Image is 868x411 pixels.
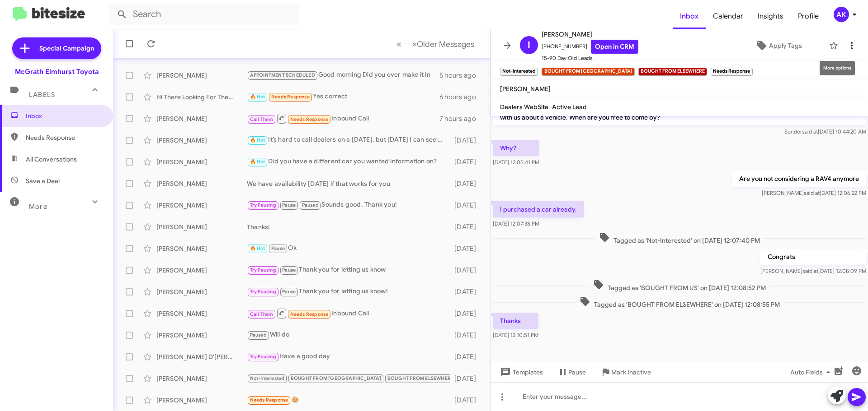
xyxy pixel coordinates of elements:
[834,7,849,22] div: AK
[26,111,103,120] span: Inbox
[593,364,658,380] button: Mark Inactive
[156,396,247,405] div: [PERSON_NAME]
[769,37,802,54] span: Apply Tags
[450,287,483,296] div: [DATE]
[450,201,483,210] div: [DATE]
[500,103,548,111] span: Dealers WebSite
[552,103,587,111] span: Active Lead
[493,313,538,329] p: Thanks
[498,364,543,380] span: Templates
[493,140,539,156] p: Why?
[406,35,480,53] button: Next
[247,157,450,167] div: Did you have a different car you wanted information on?
[247,395,450,405] div: 🎃
[247,92,439,102] div: Yes correct
[450,222,483,231] div: [DATE]
[493,201,584,217] p: I purchased a car already.
[39,44,94,53] span: Special Campaign
[271,94,310,100] span: Needs Response
[493,332,538,338] span: [DATE] 12:10:51 PM
[673,3,706,29] a: Inbox
[247,70,439,80] div: Good morning Did you ever make it in
[450,266,483,275] div: [DATE]
[156,114,247,123] div: [PERSON_NAME]
[790,364,834,380] span: Auto Fields
[500,85,551,93] span: [PERSON_NAME]
[247,330,450,340] div: Will do
[439,114,483,123] div: 7 hours ago
[732,171,866,187] p: Are you not considering a RAV4 anymore
[638,68,707,76] small: BOUGHT FROM ELSEWHERE
[247,243,450,254] div: Ok
[290,311,329,317] span: Needs Response
[247,179,450,188] div: We have availability [DATE] if that works for you
[493,220,539,227] span: [DATE] 12:07:38 PM
[750,3,791,29] a: Insights
[590,279,769,292] span: Tagged as 'BOUGHT FROM US' on [DATE] 12:08:52 PM
[450,179,483,188] div: [DATE]
[156,309,247,318] div: [PERSON_NAME]
[271,245,285,251] span: Pause
[387,375,453,381] span: BOUGHT FROM ELSEWHERE
[247,351,450,362] div: Have a good day
[250,375,285,381] span: Not-Interested
[595,232,764,245] span: Tagged as 'Not-Interested' on [DATE] 12:07:40 PM
[156,266,247,275] div: [PERSON_NAME]
[491,364,550,380] button: Templates
[450,136,483,145] div: [DATE]
[250,289,276,295] span: Try Pausing
[611,364,651,380] span: Mark Inactive
[250,202,276,208] span: Try Pausing
[576,296,783,309] span: Tagged as 'BOUGHT FROM ELSEWHERE' on [DATE] 12:08:55 PM
[247,222,450,231] div: Thanks!
[802,128,818,135] span: said at
[250,72,315,78] span: APPOINTMENT SCHEDULED
[542,29,638,40] span: [PERSON_NAME]
[493,159,539,166] span: [DATE] 12:05:41 PM
[760,268,866,274] span: [PERSON_NAME] [DATE] 12:08:09 PM
[250,245,265,251] span: 🔥 Hot
[247,200,450,210] div: Sounds good. Thank you!
[412,38,417,50] span: »
[762,189,866,196] span: [PERSON_NAME] [DATE] 12:06:22 PM
[12,37,101,59] a: Special Campaign
[156,92,247,102] div: Hi There Looking For The Otd On This Vehicle
[26,155,77,164] span: All Conversations
[290,116,329,122] span: Needs Response
[250,354,276,360] span: Try Pausing
[250,94,265,100] span: 🔥 Hot
[156,352,247,361] div: [PERSON_NAME] D'[PERSON_NAME]
[247,265,450,275] div: Thank you for letting us know
[156,287,247,296] div: [PERSON_NAME]
[528,38,530,52] span: I
[417,39,474,49] span: Older Messages
[247,286,450,297] div: Thank you for letting us know!
[802,268,818,274] span: said at
[568,364,586,380] span: Pause
[450,244,483,253] div: [DATE]
[450,396,483,405] div: [DATE]
[450,157,483,166] div: [DATE]
[282,267,296,273] span: Pause
[26,133,103,142] span: Needs Response
[760,249,866,265] p: Congrats
[282,289,296,295] span: Pause
[826,7,858,22] button: AK
[156,331,247,340] div: [PERSON_NAME]
[247,113,439,124] div: Inbound Call
[711,68,752,76] small: Needs Response
[250,332,267,338] span: Paused
[250,159,265,165] span: 🔥 Hot
[500,68,538,76] small: Not-Interested
[439,71,483,80] div: 5 hours ago
[784,128,866,135] span: Sender [DATE] 10:44:20 AM
[542,68,634,76] small: BOUGHT FROM [GEOGRAPHIC_DATA]
[250,116,274,122] span: Call Them
[550,364,593,380] button: Pause
[302,202,319,208] span: Paused
[450,374,483,383] div: [DATE]
[542,40,638,54] span: [PHONE_NUMBER]
[156,157,247,166] div: [PERSON_NAME]
[250,137,265,143] span: 🔥 Hot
